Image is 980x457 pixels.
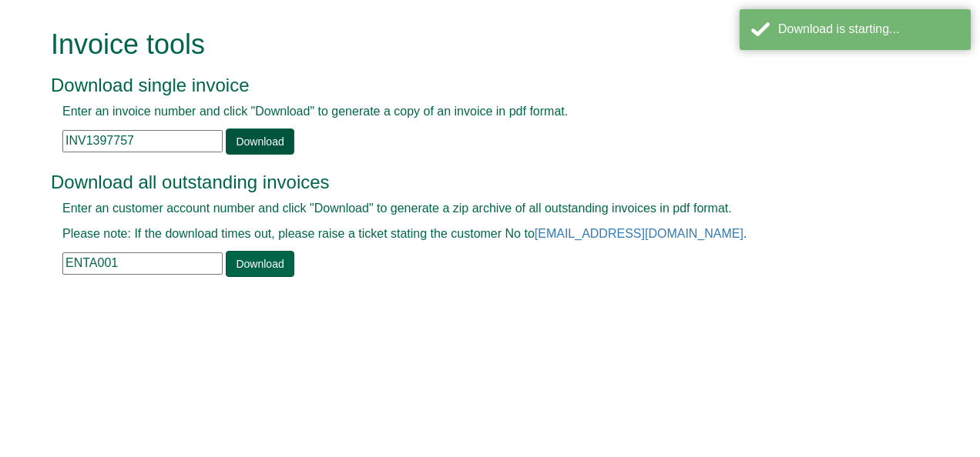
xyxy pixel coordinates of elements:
p: Enter an customer account number and click "Download" to generate a zip archive of all outstandin... [62,200,883,218]
p: Please note: If the download times out, please raise a ticket stating the customer No to . [62,225,883,243]
a: Download [226,128,294,155]
input: e.g. INV1234 [62,130,223,152]
div: Download is starting... [778,21,959,38]
h1: Invoice tools [51,29,894,60]
p: Enter an invoice number and click "Download" to generate a copy of an invoice in pdf format. [62,103,883,121]
input: e.g. BLA02 [62,252,223,275]
a: Download [226,251,294,277]
h3: Download single invoice [51,75,894,95]
h3: Download all outstanding invoices [51,172,894,192]
a: [EMAIL_ADDRESS][DOMAIN_NAME] [535,227,743,240]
